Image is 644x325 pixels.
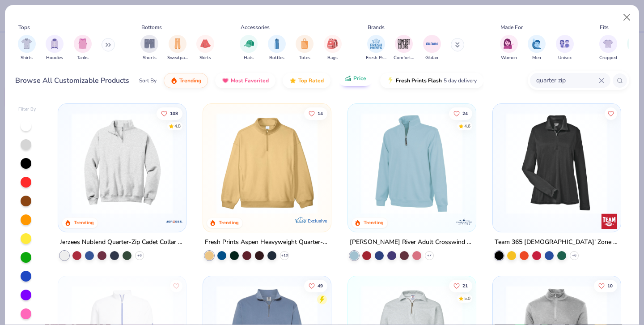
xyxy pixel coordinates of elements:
[269,55,284,61] span: Bottles
[532,55,541,61] span: Men
[173,38,182,49] img: Sweatpants Image
[558,55,572,61] span: Unisex
[18,35,36,61] div: filter for Shirts
[556,35,574,61] button: filter button
[353,75,366,82] span: Price
[200,38,211,49] img: Skirts Image
[324,35,342,61] div: filter for Bags
[368,23,385,31] div: Brands
[244,55,254,61] span: Hats
[137,253,142,258] span: + 6
[304,107,327,120] button: Like
[67,113,177,214] img: ff4ddab5-f3f6-4a83-b930-260fe1a46572
[157,107,183,120] button: Like
[599,55,617,61] span: Cropped
[619,9,636,26] button: Close
[357,113,467,214] img: 5dae992e-9f3c-4731-b560-f59fd71d84a4
[46,35,64,61] div: filter for Hoodies
[140,35,158,61] div: filter for Shorts
[21,55,33,61] span: Shirts
[462,283,468,288] span: 21
[528,35,546,61] div: filter for Men
[18,106,36,113] div: Filter By
[502,113,612,214] img: ebaf61ba-e11e-41f3-8321-9b81d77d0529
[296,35,314,61] button: filter button
[205,237,329,248] div: Fresh Prints Aspen Heavyweight Quarter-Zip
[141,23,162,31] div: Bottoms
[425,55,438,61] span: Gildan
[464,295,470,302] div: 5.0
[449,107,472,120] button: Like
[289,77,297,84] img: TopRated.gif
[366,55,386,61] span: Fresh Prints
[241,23,270,31] div: Accessories
[240,35,258,61] div: filter for Hats
[500,23,523,31] div: Made For
[464,123,470,129] div: 4.6
[366,35,386,61] button: filter button
[196,35,214,61] div: filter for Skirts
[532,38,542,49] img: Men Image
[268,35,286,61] button: filter button
[272,38,282,49] img: Bottles Image
[599,35,617,61] div: filter for Cropped
[455,213,473,231] img: Charles River logo
[46,35,64,61] button: filter button
[60,237,184,248] div: Jerzees Nublend Quarter-Zip Cadet Collar Sweatshirt
[599,35,617,61] button: filter button
[427,253,432,258] span: + 7
[387,77,394,84] img: flash.gif
[244,38,254,49] img: Hats Image
[308,218,327,224] span: Exclusive
[74,35,92,61] div: filter for Tanks
[607,283,613,288] span: 10
[222,77,229,84] img: most_fav.gif
[215,73,275,88] button: Most Favorited
[504,38,514,49] img: Women Image
[528,35,546,61] button: filter button
[299,55,310,61] span: Totes
[396,77,442,84] span: Fresh Prints Flash
[139,77,157,85] div: Sort By
[167,35,188,61] button: filter button
[281,253,288,258] span: + 10
[18,35,36,61] button: filter button
[322,113,432,214] img: f70527af-4fab-4d83-b07e-8fc97e9685e6
[46,55,63,61] span: Hoodies
[556,35,574,61] div: filter for Unisex
[444,76,477,86] span: 5 day delivery
[212,113,322,214] img: a5fef0f3-26ac-4d1f-8e04-62fc7b7c0c3a
[327,55,338,61] span: Bags
[369,37,383,51] img: Fresh Prints Image
[394,55,414,61] span: Comfort Colors
[50,38,59,49] img: Hoodies Image
[170,279,183,292] button: Like
[77,55,89,61] span: Tanks
[423,35,441,61] div: filter for Gildan
[600,23,609,31] div: Fits
[466,113,576,214] img: 6b62a465-392b-4f6e-a62a-75ea69c18502
[600,213,618,231] img: Team 365 logo
[495,237,619,248] div: Team 365 [DEMOGRAPHIC_DATA]' Zone Performance Quarter-Zip
[366,35,386,61] div: filter for Fresh Prints
[298,77,324,84] span: Top Rated
[74,35,92,61] button: filter button
[170,111,178,115] span: 108
[318,283,323,288] span: 49
[78,38,88,49] img: Tanks Image
[449,279,472,292] button: Like
[394,35,414,61] div: filter for Comfort Colors
[605,107,617,120] button: Like
[165,213,183,231] img: Jerzees logo
[175,123,181,129] div: 4.8
[140,35,158,61] button: filter button
[21,38,32,49] img: Shirts Image
[179,77,201,84] span: Trending
[167,35,188,61] div: filter for Sweatpants
[380,73,483,88] button: Fresh Prints Flash5 day delivery
[559,38,570,49] img: Unisex Image
[164,73,208,88] button: Trending
[18,23,30,31] div: Tops
[300,38,309,49] img: Totes Image
[462,111,468,115] span: 24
